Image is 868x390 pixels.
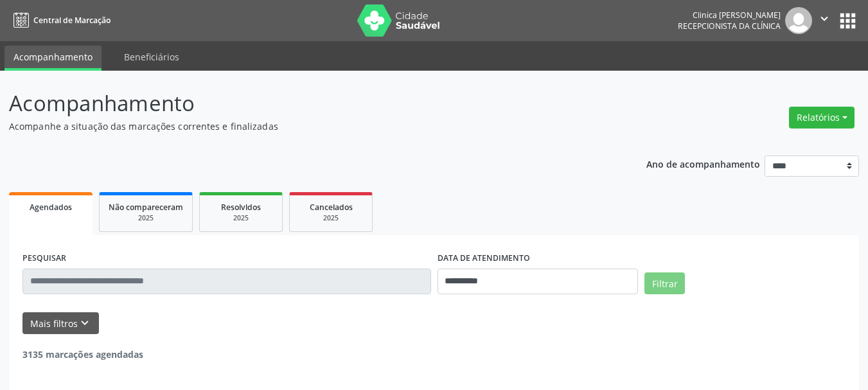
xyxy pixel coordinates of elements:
a: Beneficiários [115,46,188,68]
span: Cancelados [310,202,353,213]
div: 2025 [209,213,273,223]
span: Resolvidos [221,202,261,213]
button: apps [837,10,859,32]
label: PESQUISAR [22,249,66,269]
span: Recepcionista da clínica [678,21,781,31]
button: Mais filtroskeyboard_arrow_down [22,312,99,335]
strong: 3135 marcações agendadas [22,348,143,360]
div: 2025 [109,213,183,223]
button: Filtrar [644,272,685,294]
p: Acompanhamento [9,87,604,120]
img: img [785,7,812,34]
span: Agendados [30,202,72,213]
p: Acompanhe a situação das marcações correntes e finalizadas [9,120,604,133]
a: Acompanhamento [4,46,102,71]
button: Relatórios [789,107,855,129]
span: Não compareceram [109,202,183,213]
span: Central de Marcação [33,15,111,26]
label: DATA DE ATENDIMENTO [438,249,530,269]
div: Clinica [PERSON_NAME] [678,10,781,21]
div: 2025 [299,213,363,223]
p: Ano de acompanhamento [646,155,760,172]
i:  [817,12,831,26]
button:  [812,7,837,34]
a: Central de Marcação [9,10,111,31]
i: keyboard_arrow_down [78,316,92,330]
